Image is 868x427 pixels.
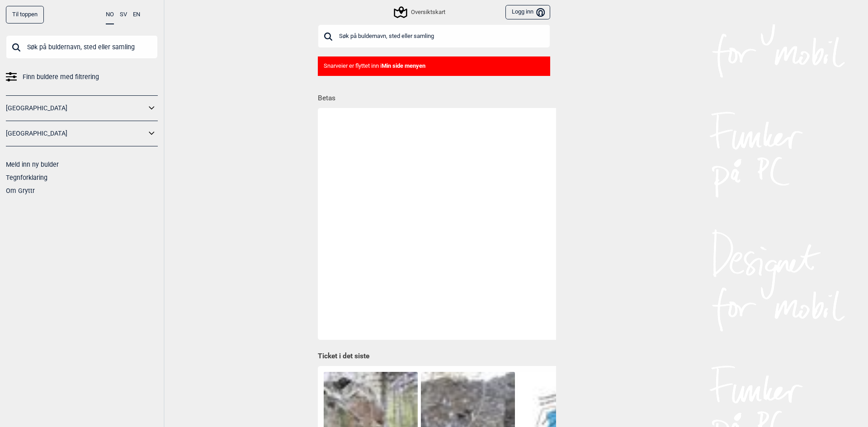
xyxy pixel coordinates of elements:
button: NO [106,6,114,24]
button: Logg inn [505,5,550,20]
a: [GEOGRAPHIC_DATA] [6,102,146,115]
div: Oversiktskart [395,7,445,18]
button: SV [120,6,127,23]
a: [GEOGRAPHIC_DATA] [6,127,146,140]
b: Min side menyen [382,62,425,69]
a: Om Gryttr [6,187,35,194]
button: EN [133,6,140,23]
h1: Betas [318,88,556,103]
a: Finn buldere med filtrering [6,70,158,84]
div: Til toppen [6,6,44,23]
span: Finn buldere med filtrering [23,70,99,84]
input: Søk på buldernavn, sted eller samling [6,35,158,59]
h1: Ticket i det siste [318,352,550,361]
input: Søk på buldernavn, sted eller samling [318,24,550,48]
div: Snarveier er flyttet inn i [318,56,550,76]
a: Tegnforklaring [6,174,47,181]
a: Meld inn ny bulder [6,161,59,168]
